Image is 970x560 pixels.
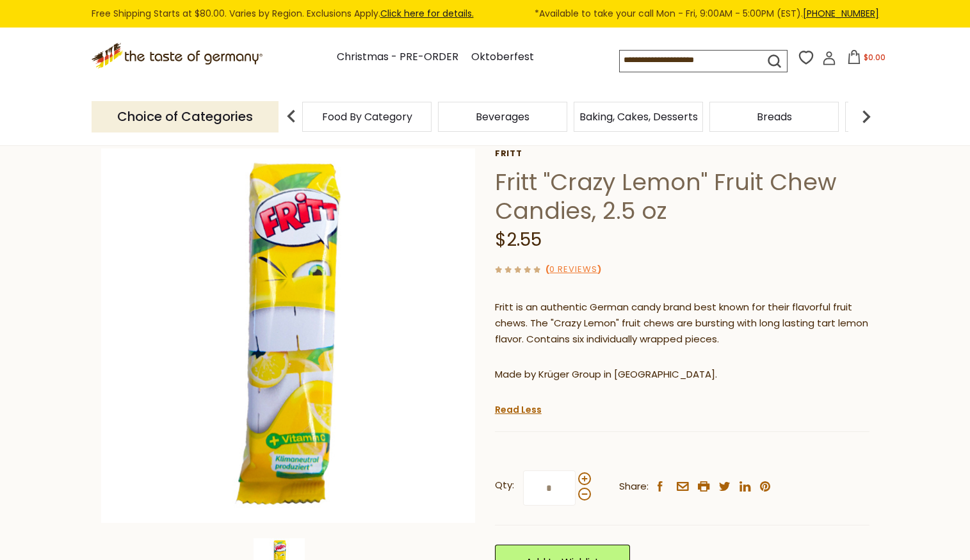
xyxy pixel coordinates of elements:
[495,168,869,225] h1: Fritt "Crazy Lemon" Fruit Chew Candies, 2.5 oz
[279,104,304,129] img: previous arrow
[803,7,879,20] a: [PHONE_NUMBER]
[757,112,792,122] a: Breads
[839,50,893,69] button: $0.00
[546,263,601,275] span: ( )
[495,403,542,416] a: Read Less
[380,7,474,20] a: Click here for details.
[619,479,649,495] span: Share:
[579,112,698,122] a: Baking, Cakes, Desserts
[495,227,542,252] span: $2.55
[495,300,869,348] p: Fritt is an authentic German candy brand best known for their flavorful fruit chews. The "Crazy L...
[92,6,879,21] div: Free Shipping Starts at $80.00. Varies by Region. Exclusions Apply.
[523,470,576,506] input: Qty:
[471,49,534,66] a: Oktoberfest
[864,52,885,63] span: $0.00
[337,49,458,66] a: Christmas - PRE-ORDER
[853,104,879,129] img: next arrow
[322,112,412,122] a: Food By Category
[92,101,279,132] p: Choice of Categories
[495,477,514,493] strong: Qty:
[549,263,597,276] a: 0 Reviews
[476,112,529,122] a: Beverages
[535,6,879,21] span: *Available to take your call Mon - Fri, 9:00AM - 5:00PM (EST).
[495,148,869,159] a: Fritt
[101,148,476,523] img: Fritt Crazy Lemon Fruit Chews
[495,367,869,383] p: Made by Krüger Group in [GEOGRAPHIC_DATA].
